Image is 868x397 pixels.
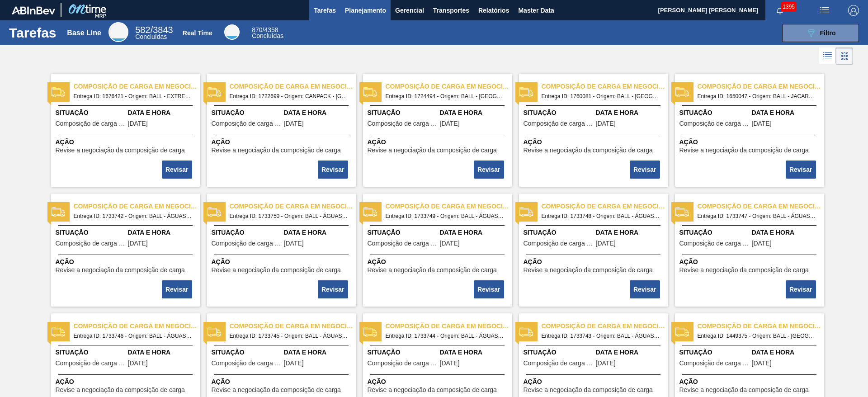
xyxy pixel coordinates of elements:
[74,91,193,101] span: Entrega ID: 1676421 - Origem: BALL - EXTREMA (MG) 24 - Destino: BR23
[212,387,341,393] span: Revise a negociação da composição de carga
[524,377,666,387] span: Ação
[208,325,221,339] img: status
[163,160,193,180] div: Completar tarefa: 30359164
[135,33,167,40] span: Concluídas
[819,47,836,65] div: Visão em Lista
[524,240,594,247] span: Composição de carga em negociação
[363,205,377,219] img: status
[524,108,594,118] span: Situação
[56,228,126,237] span: Situação
[386,331,505,341] span: Entrega ID: 1733744 - Origem: BALL - ÁGUAS CLARAS (SC) - Destino: BR07
[679,147,809,154] span: Revise a negociação da composição de carga
[368,267,497,274] span: Revise a negociação da composição de carga
[368,240,438,247] span: Composição de carga em negociação
[314,5,336,16] span: Tarefas
[128,360,148,367] span: 06/04/2025,
[819,5,830,16] img: userActions
[596,108,666,118] span: Data e Hora
[765,4,794,17] button: Notificações
[820,29,836,37] span: Filtro
[108,22,128,42] div: Base Line
[230,91,349,101] span: Entrega ID: 1722699 - Origem: CANPACK - ITUMBIARA (GO) - Destino: BR13
[56,267,185,274] span: Revise a negociação da composição de carga
[318,161,348,179] button: Revisar
[679,228,750,237] span: Situação
[786,161,816,179] button: Revisar
[319,279,349,299] div: Completar tarefa: 30359315
[524,228,594,237] span: Situação
[786,280,816,298] button: Revisar
[596,348,666,357] span: Data e Hora
[230,321,356,331] span: Composição de carga em negociação
[524,387,653,393] span: Revise a negociação da composição de carga
[679,137,822,147] span: Ação
[542,82,668,91] span: Composição de carga em negociação
[679,120,750,127] span: Composição de carga em negociação
[52,85,65,99] img: status
[224,24,240,40] div: Real Time
[56,387,185,393] span: Revise a negociação da composição de carga
[848,5,859,16] img: Logout
[524,147,653,154] span: Revise a negociação da composição de carga
[698,211,817,221] span: Entrega ID: 1733747 - Origem: BALL - ÁGUAS CLARAS (SC) - Destino: BR07
[128,108,198,118] span: Data e Hora
[319,160,349,180] div: Completar tarefa: 30359178
[542,91,661,101] span: Entrega ID: 1760081 - Origem: BALL - TRÊS RIOS (RJ) - Destino: BR13
[368,228,438,237] span: Situação
[524,267,653,274] span: Revise a negociação da composição de carga
[478,5,509,16] span: Relatórios
[631,160,661,180] div: Completar tarefa: 30359185
[212,360,282,367] span: Composição de carga em negociação
[212,137,354,147] span: Ação
[440,240,460,247] span: 06/04/2025,
[752,360,772,367] span: 12/04/2024,
[52,325,65,339] img: status
[74,82,200,91] span: Composição de carga em negociação
[368,360,438,367] span: Composição de carga em negociação
[542,211,661,221] span: Entrega ID: 1733748 - Origem: BALL - ÁGUAS CLARAS (SC) - Destino: BR07
[679,348,750,357] span: Situação
[284,240,304,247] span: 06/04/2025,
[524,137,666,147] span: Ação
[474,161,504,179] button: Revisar
[542,331,661,341] span: Entrega ID: 1733743 - Origem: BALL - ÁGUAS CLARAS (SC) - Destino: BR07
[135,25,173,35] span: / 3843
[752,240,772,247] span: 06/04/2025,
[230,202,356,211] span: Composição de carga em negociação
[542,202,668,211] span: Composição de carga em negociação
[698,331,817,341] span: Entrega ID: 1449375 - Origem: BALL - TRÊS RIOS (RJ) - Destino: BR19
[9,28,57,38] h1: Tarefas
[212,257,354,267] span: Ação
[752,120,772,127] span: 12/12/2024,
[630,161,660,179] button: Revisar
[524,257,666,267] span: Ação
[519,325,533,339] img: status
[630,280,660,298] button: Revisar
[781,2,797,12] span: 1395
[284,228,354,237] span: Data e Hora
[698,91,817,101] span: Entrega ID: 1650047 - Origem: BALL - JACAREÍ (SP) - Destino: BR10
[56,348,126,357] span: Situação
[56,377,198,387] span: Ação
[524,348,594,357] span: Situação
[386,91,505,101] span: Entrega ID: 1724494 - Origem: BALL - TRÊS RIOS (RJ) - Destino: BR19
[368,377,510,387] span: Ação
[368,387,497,393] span: Revise a negociação da composição de carga
[386,202,512,211] span: Composição de carga em negociação
[128,228,198,237] span: Data e Hora
[368,348,438,357] span: Situação
[631,279,661,299] div: Completar tarefa: 30359317
[675,325,689,339] img: status
[212,348,282,357] span: Situação
[74,202,200,211] span: Composição de carga em negociação
[524,120,594,127] span: Composição de carga em negociação
[212,240,282,247] span: Composição de carga em negociação
[252,26,262,33] span: 870
[368,147,497,154] span: Revise a negociação da composição de carga
[475,160,505,180] div: Completar tarefa: 30359182
[386,321,512,331] span: Composição de carga em negociação
[679,108,750,118] span: Situação
[128,120,148,127] span: 12/01/2025,
[787,160,817,180] div: Completar tarefa: 30359306
[56,360,126,367] span: Composição de carga em negociação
